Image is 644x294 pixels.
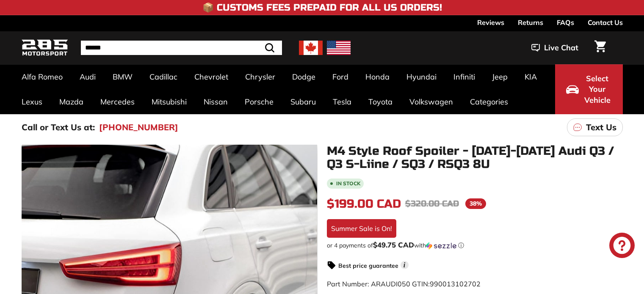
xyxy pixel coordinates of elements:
[143,89,195,114] a: Mitsubishi
[22,38,68,58] img: Logo_285_Motorsport_areodynamics_components
[327,219,396,238] div: Summer Sale is On!
[405,198,459,209] span: $320.00 CAD
[324,89,360,114] a: Tesla
[186,64,237,89] a: Chevrolet
[284,64,324,89] a: Dodge
[567,118,623,136] a: Text Us
[327,197,401,211] span: $199.00 CAD
[373,240,414,249] span: $49.75 CAD
[445,64,484,89] a: Infiniti
[338,262,398,269] strong: Best price guarantee
[81,41,282,55] input: Search
[195,89,236,114] a: Nissan
[544,42,578,53] span: Live Chat
[202,3,442,13] h4: 📦 Customs Fees Prepaid for All US Orders!
[357,64,398,89] a: Honda
[557,15,574,30] a: FAQs
[430,280,481,288] span: 990013102702
[22,121,95,134] p: Call or Text Us at:
[327,241,623,250] div: or 4 payments of$49.75 CADwithSezzle Click to learn more about Sezzle
[71,64,104,89] a: Audi
[13,64,71,89] a: Alfa Romeo
[465,198,486,209] span: 38%
[104,64,141,89] a: BMW
[477,15,504,30] a: Reviews
[583,73,612,106] span: Select Your Vehicle
[520,37,589,58] button: Live Chat
[518,15,543,30] a: Returns
[92,89,143,114] a: Mercedes
[327,145,623,171] h1: M4 Style Roof Spoiler - [DATE]-[DATE] Audi Q3 / Q3 S-Liine / SQ3 / RSQ3 8U
[555,64,623,114] button: Select Your Vehicle
[516,64,545,89] a: KIA
[99,121,178,134] a: [PHONE_NUMBER]
[401,261,409,269] span: i
[398,64,445,89] a: Hyundai
[588,15,623,30] a: Contact Us
[586,121,616,134] p: Text Us
[607,233,637,260] inbox-online-store-chat: Shopify online store chat
[51,89,92,114] a: Mazda
[13,89,51,114] a: Lexus
[141,64,186,89] a: Cadillac
[336,181,360,186] b: In stock
[462,89,517,114] a: Categories
[327,280,481,288] span: Part Number: ARAUDI050 GTIN:
[426,242,456,250] img: Sezzle
[236,89,282,114] a: Porsche
[401,89,462,114] a: Volkswagen
[327,241,623,250] div: or 4 payments of with
[484,64,516,89] a: Jeep
[360,89,401,114] a: Toyota
[237,64,284,89] a: Chrysler
[589,33,611,62] a: Cart
[282,89,324,114] a: Subaru
[324,64,357,89] a: Ford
